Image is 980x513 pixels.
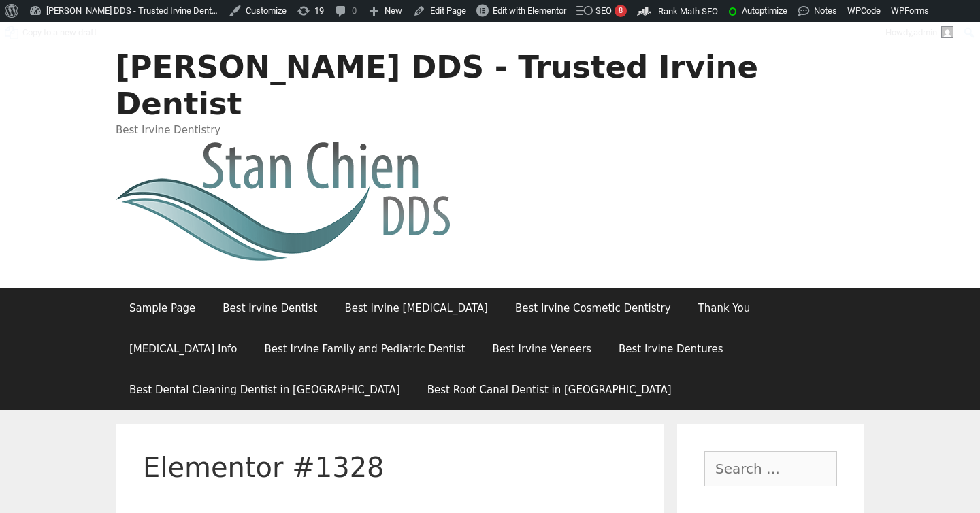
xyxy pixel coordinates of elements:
a: [PERSON_NAME] DDS - Trusted Irvine Dentist [116,49,758,122]
img: Dr. Stan Chien DDS – Trusted Irvine Dentist [116,138,456,261]
a: Best Irvine Cosmetic Dentistry [502,288,685,329]
a: Best Dental Cleaning Dentist in [GEOGRAPHIC_DATA] [116,369,414,410]
span: admin [913,27,937,37]
a: Best Irvine Veneers [479,329,605,369]
a: Best Irvine Family and Pediatric Dentist [251,329,479,369]
a: Howdy, [881,22,959,44]
a: [MEDICAL_DATA] Info [116,329,251,369]
div: 8 [615,5,627,17]
a: Best Root Canal Dentist in [GEOGRAPHIC_DATA] [414,369,685,410]
a: Best Irvine Dentist [209,288,331,329]
span: Copy to a new draft [22,22,97,44]
a: Best Irvine Dentures [605,329,737,369]
p: Best Irvine Dentistry [116,122,864,138]
a: Best Irvine [MEDICAL_DATA] [331,288,501,329]
span: Edit with Elementor [493,5,566,16]
h1: Elementor #1328 [143,451,636,484]
a: Sample Page [116,288,209,329]
span: Rank Math SEO [658,6,718,16]
a: Thank You [685,288,764,329]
